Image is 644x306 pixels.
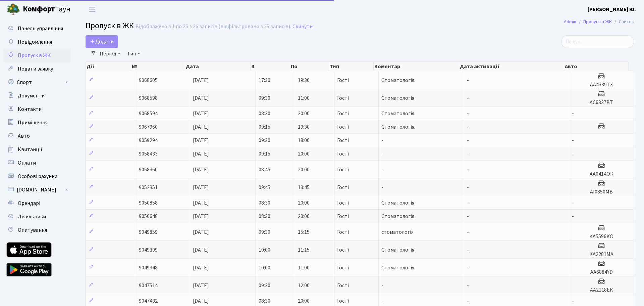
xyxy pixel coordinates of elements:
span: Авто [18,132,30,140]
li: Список [612,18,634,26]
span: Гості [337,229,349,235]
th: Дата [185,62,251,71]
a: Контакти [3,102,70,116]
th: Авто [564,62,629,71]
span: 9058360 [139,166,158,173]
th: По [290,62,329,71]
span: [DATE] [193,297,209,305]
span: Опитування [18,226,47,234]
th: Дії [86,62,131,71]
span: - [381,184,383,191]
h5: АА6884YD [572,269,631,275]
span: 11:00 [298,264,310,271]
span: [DATE] [193,264,209,271]
span: - [572,150,574,158]
span: [DATE] [193,246,209,254]
span: 9049348 [139,264,158,271]
span: Додати [90,38,114,45]
span: - [467,94,469,102]
a: Подати заявку [3,62,70,76]
span: - [572,137,574,144]
span: 20:00 [298,297,310,305]
span: Стоматологія [381,213,414,220]
span: 9059294 [139,137,158,144]
span: - [467,123,469,131]
span: 11:00 [298,94,310,102]
h5: АА0414ОК [572,171,631,177]
span: 9050648 [139,213,158,220]
th: Дата активації [459,62,564,71]
a: Панель управління [3,22,70,35]
span: 9068598 [139,94,158,102]
span: - [467,199,469,207]
input: Пошук... [561,35,634,48]
span: 08:30 [259,110,270,117]
span: - [467,184,469,191]
span: - [467,110,469,117]
span: 9068605 [139,77,158,84]
span: - [381,166,383,173]
span: Стоматологія. [381,123,415,131]
span: Подати заявку [18,65,53,73]
span: Гості [337,265,349,270]
span: - [381,137,383,144]
span: 9068594 [139,110,158,117]
span: 19:30 [298,77,310,84]
span: 10:00 [259,246,270,254]
a: Скинути [292,24,313,30]
a: Особові рахунки [3,170,70,183]
span: [DATE] [193,166,209,173]
span: 09:30 [259,137,270,144]
button: Переключити навігацію [84,4,101,15]
span: - [467,246,469,254]
th: Коментар [374,62,459,71]
a: Опитування [3,223,70,237]
span: [DATE] [193,123,209,131]
h5: АІ0850МВ [572,189,631,195]
span: Стоматологія. [381,110,415,117]
span: - [572,199,574,207]
th: № [131,62,185,71]
span: 20:00 [298,150,310,158]
span: Панель управління [18,25,63,32]
a: Орендарі [3,196,70,210]
span: Стоматологія. [381,264,415,271]
a: Admin [564,18,576,25]
span: 9058433 [139,150,158,158]
span: Стоматологія [381,94,414,102]
span: Оплати [18,159,36,167]
span: 20:00 [298,213,310,220]
span: 15:15 [298,228,310,236]
a: [DOMAIN_NAME] [3,183,70,196]
span: - [381,297,383,305]
span: - [467,137,469,144]
span: Гості [337,151,349,157]
span: Пропуск в ЖК [86,20,134,32]
b: Комфорт [23,4,55,14]
span: Квитанції [18,146,42,153]
h5: КА2281МА [572,251,631,258]
th: З [251,62,290,71]
span: 08:30 [259,199,270,207]
span: Гості [337,167,349,172]
span: Гості [337,111,349,116]
a: Повідомлення [3,35,70,49]
img: logo.png [7,3,20,16]
span: Таун [23,4,70,15]
span: 9049399 [139,246,158,254]
h5: АС6337ВТ [572,99,631,106]
th: Тип [329,62,373,71]
span: [DATE] [193,77,209,84]
h5: КА5596КО [572,233,631,240]
span: Пропуск в ЖК [18,52,51,59]
span: [DATE] [193,199,209,207]
span: - [572,213,574,220]
a: [PERSON_NAME] Ю. [588,5,636,13]
span: 12:00 [298,282,310,289]
span: Гості [337,124,349,130]
span: 20:00 [298,166,310,173]
span: - [467,166,469,173]
span: - [467,282,469,289]
a: Додати [86,35,118,48]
